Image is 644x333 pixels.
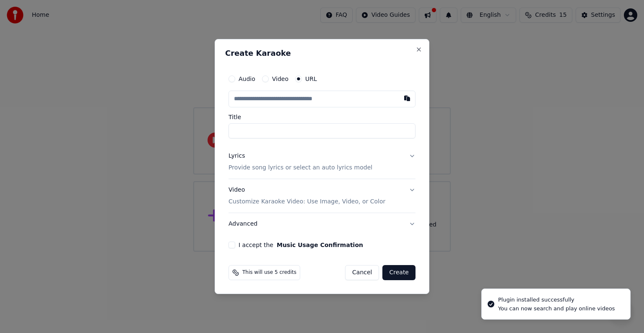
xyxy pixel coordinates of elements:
label: URL [305,76,317,82]
button: I accept the [277,242,363,248]
label: Video [272,76,288,82]
button: LyricsProvide song lyrics or select an auto lyrics model [229,145,415,179]
button: VideoCustomize Karaoke Video: Use Image, Video, or Color [229,179,415,213]
button: Create [382,265,415,280]
h2: Create Karaoke [225,49,419,57]
button: Cancel [345,265,379,280]
label: Title [229,114,415,120]
span: This will use 5 credits [242,269,296,276]
div: Lyrics [229,152,245,160]
label: Audio [239,76,255,82]
button: Advanced [229,213,415,235]
label: I accept the [239,242,363,248]
p: Provide song lyrics or select an auto lyrics model [229,164,372,172]
p: Customize Karaoke Video: Use Image, Video, or Color [229,198,385,206]
div: Video [229,186,385,206]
